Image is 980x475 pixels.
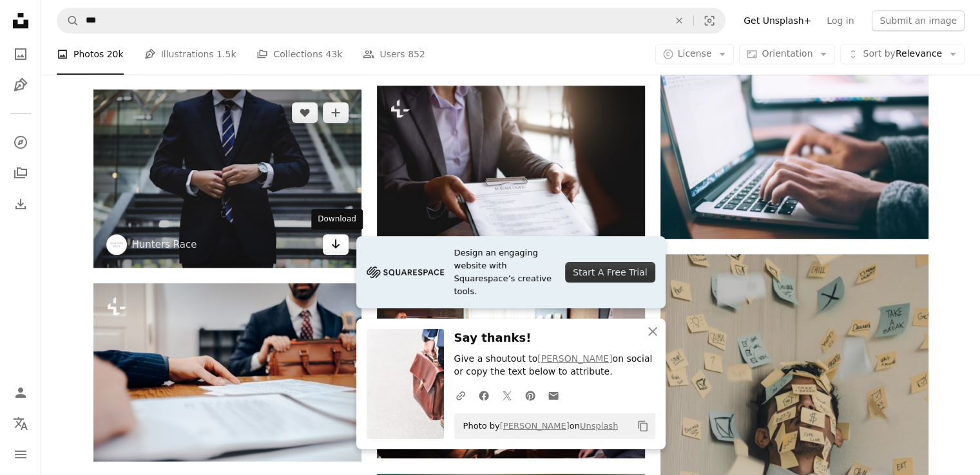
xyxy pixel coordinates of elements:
button: Visual search [694,8,725,33]
span: Photo by on [457,416,619,436]
a: [PERSON_NAME] [537,353,612,364]
div: Start A Free Trial [565,262,655,283]
a: Application for jobs and interviews concept, female is hoping for a resume and recruiter consider... [377,169,645,180]
button: Menu [8,442,34,467]
a: Design an engaging website with Squarespace’s creative tools.Start A Free Trial [356,236,666,308]
a: Explore [8,129,34,155]
a: Log in [819,10,861,31]
button: Language [8,411,34,436]
a: Hunters Race [132,238,197,251]
a: Share on Facebook [472,382,495,408]
img: person using MacBook Pro [660,61,928,239]
a: Home — Unsplash [8,8,34,36]
a: people sitting on chair with brown wooden table [660,415,928,427]
img: a person sitting at a table with papers and a briefcase [93,283,361,461]
a: Share on Pinterest [519,382,542,408]
a: Download History [8,191,34,217]
span: 1.5k [216,47,236,61]
div: Download [311,209,363,230]
span: 43k [325,47,342,61]
a: Users 852 [363,33,425,75]
button: Sort byRelevance [840,44,965,64]
a: Download [323,234,349,255]
img: person standing near the stairs [93,89,361,268]
img: Application for jobs and interviews concept, female is hoping for a resume and recruiter consider... [377,86,645,264]
button: License [655,44,735,64]
h3: Say thanks! [454,329,655,348]
p: Give a shoutout to on social or copy the text below to attribute. [454,353,655,378]
img: Go to Hunters Race's profile [106,234,127,255]
a: Get Unsplash+ [736,10,819,31]
button: Clear [665,8,693,33]
form: Find visuals sitewide [57,8,725,33]
button: Search Unsplash [57,8,79,33]
button: Like [292,102,318,123]
a: [PERSON_NAME] [500,421,570,431]
a: Share over email [542,382,565,408]
button: Copy to clipboard [632,415,654,437]
a: Illustrations 1.5k [144,33,236,75]
a: Unsplash [580,421,618,431]
button: Add to Collection [323,102,349,123]
span: 852 [408,47,425,61]
a: Share on Twitter [495,382,519,408]
a: Photos [8,41,34,67]
a: person standing near the stairs [93,172,361,184]
button: Submit an image [872,10,965,31]
button: Orientation [739,44,835,64]
a: Log in / Sign up [8,380,34,405]
span: Orientation [762,48,812,59]
a: Collections [8,160,34,186]
span: Design an engaging website with Squarespace’s creative tools. [454,247,555,298]
span: Relevance [863,48,942,61]
a: a person sitting at a table with papers and a briefcase [93,366,361,378]
a: Collections 43k [256,33,342,75]
a: person using MacBook Pro [660,144,928,155]
span: Sort by [863,48,895,59]
a: Illustrations [8,72,34,98]
span: License [678,48,712,59]
img: file-1705255347840-230a6ab5bca9image [367,263,444,282]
